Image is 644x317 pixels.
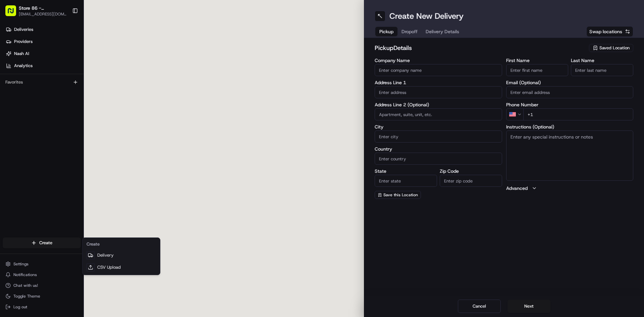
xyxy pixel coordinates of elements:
span: Regen Pajulas [21,122,49,127]
span: Notifications [13,272,37,277]
a: 📗Knowledge Base [4,147,54,159]
p: Welcome 👋 [7,27,122,38]
span: Nash AI [14,51,29,57]
img: Nash [7,7,20,20]
img: 1755196953914-cd9d9cba-b7f7-46ee-b6f5-75ff69acacf5 [14,64,26,76]
span: Log out [13,304,27,310]
span: [DATE] [54,122,68,127]
span: Analytics [14,63,33,69]
a: Delivery [84,249,159,261]
span: Delivery Details [426,28,459,35]
span: [EMAIL_ADDRESS][DOMAIN_NAME] [19,11,68,17]
input: Enter phone number [523,108,634,120]
span: • [50,122,53,127]
label: Phone Number [506,102,634,107]
span: Chat with us! [13,283,38,288]
span: Pylon [67,166,81,171]
div: Past conversations [7,87,45,93]
span: Toggle Theme [13,294,40,299]
label: Country [375,147,502,151]
button: See all [104,86,122,94]
span: Settings [13,261,29,267]
label: Zip Code [440,169,502,173]
span: [DATE] [22,104,36,109]
input: Enter country [375,153,502,165]
span: Saved Location [599,45,630,51]
label: Address Line 2 (Optional) [375,102,502,107]
img: 1736555255976-a54dd68f-1ca7-489b-9aae-adbdc363a1c4 [7,64,19,76]
label: Email (Optional) [506,80,634,85]
div: We're available if you need us! [30,71,92,76]
div: Favorites [3,77,81,88]
label: Address Line 1 [375,80,502,85]
label: City [375,124,502,129]
span: Pickup [379,28,393,35]
input: Enter company name [375,64,502,76]
a: CSV Upload [84,261,159,273]
input: Enter zip code [440,175,502,187]
label: First Name [506,58,569,63]
label: Last Name [571,58,633,63]
input: Enter address [375,86,502,98]
h1: Create New Delivery [389,11,464,21]
label: Instructions (Optional) [506,124,634,129]
div: Start new chat [30,64,110,71]
input: Apartment, suite, unit, etc. [375,108,502,120]
button: Next [507,300,550,313]
input: Enter city [375,130,502,143]
img: Regen Pajulas [7,116,17,126]
span: Save this Location [383,192,418,198]
label: State [375,169,437,173]
button: Cancel [458,300,501,313]
input: Enter state [375,175,437,187]
span: Create [39,240,52,246]
div: Create [84,239,159,249]
div: 💻 [57,151,62,156]
button: Start new chat [114,66,122,74]
span: Store 86 - [GEOGRAPHIC_DATA] ([GEOGRAPHIC_DATA]) (Just Salad) [19,5,68,11]
label: Company Name [375,58,502,63]
span: Deliveries [14,27,33,33]
label: Advanced [506,185,528,192]
a: Powered byPylon [47,166,81,171]
img: 1736555255976-a54dd68f-1ca7-489b-9aae-adbdc363a1c4 [13,122,19,128]
span: Swap locations [589,28,622,35]
input: Clear [17,43,111,50]
div: 📗 [7,151,12,156]
h2: pickup Details [375,43,585,53]
span: Providers [14,39,33,45]
a: 💻API Documentation [54,147,110,159]
input: Enter email address [506,86,634,98]
span: Dropoff [401,28,418,35]
input: Enter last name [571,64,633,76]
span: Knowledge Base [13,150,51,157]
span: API Documentation [63,150,108,157]
input: Enter first name [506,64,569,76]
